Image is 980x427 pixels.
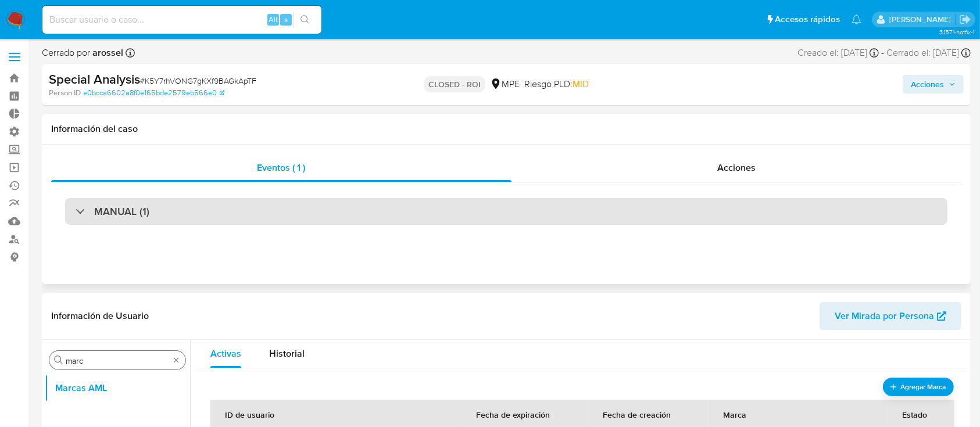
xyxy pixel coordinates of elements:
[881,46,884,59] span: -
[886,46,971,59] div: Cerrado el: [DATE]
[94,205,149,218] h3: MANUAL (1)
[490,78,520,91] div: MPE
[257,161,305,174] span: Eventos ( 1 )
[889,14,955,25] p: camila.tresguerres@mercadolibre.com
[90,46,123,59] b: arossel
[573,77,589,91] span: MID
[45,374,190,402] button: Marcas AML
[524,78,589,91] span: Riesgo PLD:
[42,46,123,59] span: Cerrado por
[959,13,971,26] a: Salir
[284,14,288,25] span: s
[171,356,181,365] button: Borrar
[83,88,224,98] a: e0bcca6602a8f0e165bde2579eb566e0
[54,356,63,365] button: Buscar
[797,46,879,59] div: Creado el: [DATE]
[51,123,961,135] h1: Información del caso
[269,14,278,25] span: Alt
[911,75,944,94] span: Acciones
[852,15,861,24] a: Notificaciones
[835,302,934,330] span: Ver Mirada por Persona
[820,302,961,330] button: Ver Mirada por Persona
[775,13,840,26] span: Accesos rápidos
[903,75,964,94] button: Acciones
[717,161,756,174] span: Acciones
[42,12,321,27] input: Buscar usuario o caso...
[424,76,485,92] p: CLOSED - ROI
[51,310,149,322] h1: Información de Usuario
[293,12,317,28] button: search-icon
[66,356,169,366] input: Buscar
[49,88,81,98] b: Person ID
[140,75,256,87] span: # K5Y7rhVONG7gKXf9BAGkApTF
[49,70,140,88] b: Special Analysis
[65,198,947,225] div: MANUAL (1)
